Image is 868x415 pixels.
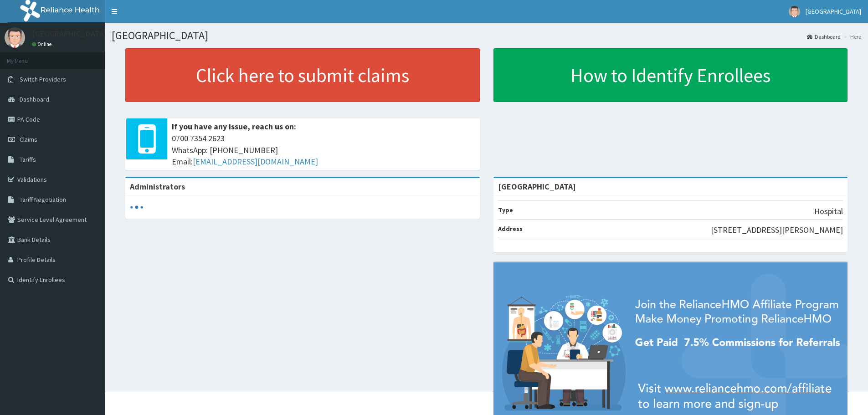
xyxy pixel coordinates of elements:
[20,135,37,143] span: Claims
[20,75,66,83] span: Switch Providers
[789,6,800,17] img: User Image
[130,181,185,192] b: Administrators
[814,205,843,217] p: Hospital
[498,181,576,192] strong: [GEOGRAPHIC_DATA]
[112,30,861,41] h1: [GEOGRAPHIC_DATA]
[807,33,841,41] a: Dashboard
[130,200,144,214] svg: audio-loading
[193,156,318,167] a: [EMAIL_ADDRESS][DOMAIN_NAME]
[498,225,523,233] b: Address
[172,121,296,132] b: If you have any issue, reach us on:
[5,27,25,48] img: User Image
[20,95,49,103] span: Dashboard
[498,206,513,214] b: Type
[711,224,843,236] p: [STREET_ADDRESS][PERSON_NAME]
[20,195,66,204] span: Tariff Negotiation
[842,33,861,41] li: Here
[172,133,475,168] span: 0700 7354 2623 WhatsApp: [PHONE_NUMBER] Email:
[32,30,107,38] p: [GEOGRAPHIC_DATA]
[32,41,54,47] a: Online
[125,48,480,102] a: Click here to submit claims
[806,7,861,15] span: [GEOGRAPHIC_DATA]
[493,48,848,102] a: How to Identify Enrollees
[20,155,36,164] span: Tariffs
